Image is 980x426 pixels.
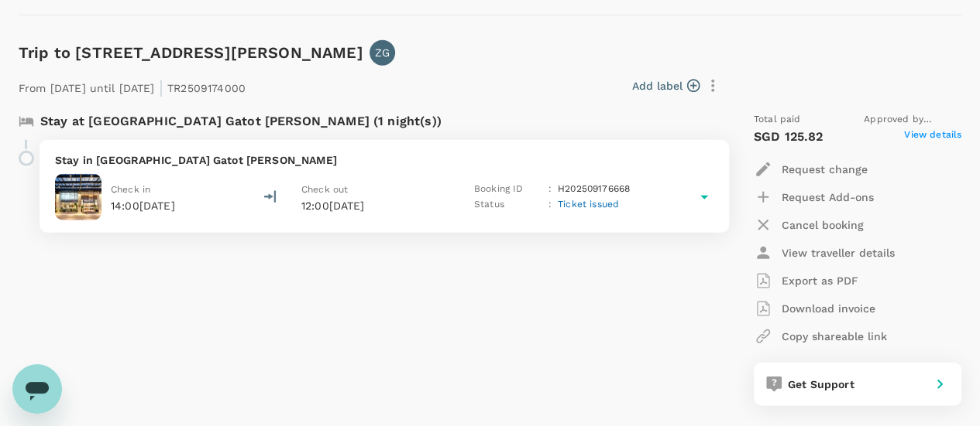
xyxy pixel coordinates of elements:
p: Cancel booking [782,217,864,233]
iframe: Button to launch messaging window [12,364,62,414]
button: Add label [632,78,700,94]
p: 12:00[DATE] [301,198,449,213]
p: SGD 125.82 [754,128,824,146]
button: Cancel booking [754,211,864,239]
p: ZG [374,45,389,60]
p: 14:00[DATE] [111,198,175,213]
p: Copy shareable link [782,329,887,344]
p: Stay at [GEOGRAPHIC_DATA] Gatot [PERSON_NAME] (1 night(s)) [40,112,442,131]
p: From [DATE] until [DATE] TR2509174000 [19,72,246,100]
button: Export as PDF [754,267,858,295]
p: Download invoice [782,301,875,316]
p: Stay in [GEOGRAPHIC_DATA] Gatot [PERSON_NAME] [55,152,714,168]
p: Status [474,197,542,213]
img: Mercure Jakarta Gatot Subroto [55,174,101,220]
span: Ticket issued [558,199,619,210]
span: Approved by [864,112,961,128]
p: H202509176668 [558,182,630,197]
button: View traveller details [754,239,895,267]
span: Get Support [788,378,854,390]
button: Copy shareable link [754,322,887,350]
span: Total paid [754,112,801,128]
p: : [548,197,552,213]
span: Check in [111,184,150,195]
p: Export as PDF [782,273,858,288]
button: Download invoice [754,295,875,322]
p: View traveller details [782,245,895,261]
span: | [159,77,163,98]
span: View details [904,128,961,146]
button: Request change [754,155,868,183]
h6: Trip to [STREET_ADDRESS][PERSON_NAME] [19,40,363,65]
span: Check out [301,184,348,195]
p: Request change [782,162,868,177]
p: Booking ID [474,182,542,197]
button: Request Add-ons [754,183,874,211]
p: Request Add-ons [782,189,874,205]
p: : [548,182,552,197]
